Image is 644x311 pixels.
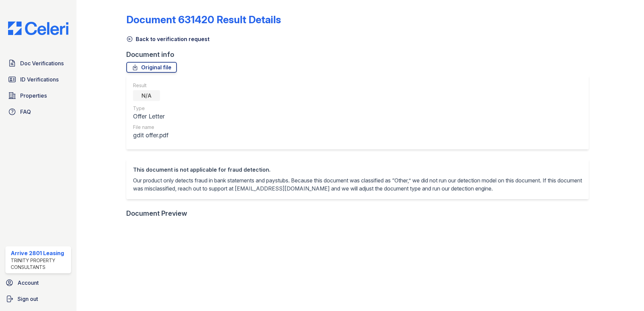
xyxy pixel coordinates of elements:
a: Doc Verifications [5,57,71,70]
div: This document is not applicable for fraud detection. [133,166,582,174]
span: Properties [20,92,47,100]
div: File name [133,124,168,131]
span: Account [18,279,39,287]
img: CE_Logo_Blue-a8612792a0a2168367f1c8372b55b34899dd931a85d93a1a3d3e32e68fde9ad4.png [3,22,74,35]
div: Arrive 2801 Leasing [11,249,68,257]
div: gdit offer.pdf [133,131,168,140]
div: Document info [126,50,594,59]
a: Back to verification request [126,35,210,43]
div: Trinity Property Consultants [11,257,68,271]
a: Sign out [3,292,74,306]
span: FAQ [20,108,31,116]
div: Document Preview [126,209,187,218]
div: N/A [133,90,160,101]
a: Document 631420 Result Details [126,13,281,26]
a: Properties [5,89,71,102]
div: Type [133,105,168,112]
div: Offer Letter [133,112,168,121]
span: Sign out [18,295,38,303]
span: Doc Verifications [20,59,64,67]
a: ID Verifications [5,73,71,86]
a: Original file [126,62,177,73]
div: Result [133,82,168,89]
span: ID Verifications [20,75,59,83]
a: FAQ [5,105,71,118]
p: Our product only detects fraud in bank statements and paystubs. Because this document was classif... [133,176,582,193]
a: Account [3,276,74,289]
